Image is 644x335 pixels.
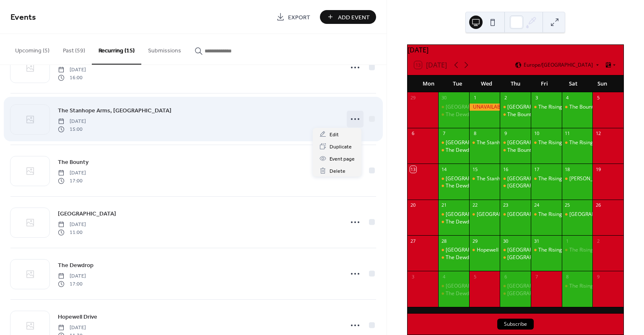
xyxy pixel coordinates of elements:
a: Export [270,10,317,24]
div: [GEOGRAPHIC_DATA] [507,290,558,297]
div: 20 [410,202,416,208]
div: 8 [472,130,478,137]
div: 5 [595,95,601,101]
div: The Dewdrop [446,147,477,154]
div: [GEOGRAPHIC_DATA] [446,139,496,146]
div: The Stanhope Arms, [GEOGRAPHIC_DATA] [477,139,576,146]
div: The Rising Sun [569,283,603,290]
a: Add Event [320,10,376,24]
div: 17 [533,166,540,172]
div: Halling Community Centre [562,175,593,182]
div: The Rising Sun [538,175,572,182]
div: Gillingham Business Park [438,283,469,290]
span: Hopewell Drive [58,313,97,322]
div: 2 [502,95,509,101]
div: 23 [502,202,509,208]
div: The Rising Sun [538,211,572,218]
span: Export [288,13,310,22]
span: Europe/[GEOGRAPHIC_DATA] [524,62,593,68]
div: 7 [441,130,447,137]
div: The Dewdrop [446,290,477,297]
a: The Bounty [58,157,88,167]
div: [GEOGRAPHIC_DATA] [507,254,558,261]
div: 9 [595,273,601,280]
div: 1 [472,95,478,101]
div: Sat [559,75,588,92]
div: The Rising Sun [562,139,593,146]
div: The Dewdrop [438,290,469,297]
div: The Rising Sun [538,139,572,146]
span: Event page [330,155,355,164]
div: 4 [564,95,571,101]
div: Bey View Garden Centre [562,211,593,218]
div: The Bounty [562,104,593,111]
div: [DATE] [408,45,623,55]
div: The Rising Sun [569,139,603,146]
span: [GEOGRAPHIC_DATA] [58,210,116,218]
div: 12 [595,130,601,137]
div: UNAVAILABLE [469,104,500,111]
div: The Dewdrop [438,218,469,226]
div: Gillingham Business Park [438,247,469,254]
div: 6 [502,273,509,280]
div: Gillingham Business Park [438,175,469,182]
div: Medway City Estate - Sir Thomas Longley Road [500,139,531,146]
span: [DATE] [58,221,86,229]
span: [DATE] [58,273,86,280]
div: 11 [564,130,571,137]
div: The Rising Sun [569,247,603,254]
div: 25 [564,202,571,208]
div: 4 [441,273,447,280]
a: Hopewell Drive [58,312,97,322]
div: 29 [410,95,416,101]
div: Thu [501,75,530,92]
div: 30 [441,95,447,101]
div: 28 [441,238,447,244]
div: 14 [441,166,447,172]
button: Upcoming (5) [8,34,56,64]
a: [GEOGRAPHIC_DATA] [58,209,116,218]
div: Medway City Estate - Sir Thomas Longley Road [500,211,531,218]
div: Medway City Estate - Sir Thomas Longley Road [500,104,531,111]
div: Medway City Estate - Sir Thomas Longley Road [500,175,531,182]
div: Medway City Estate - Sir Thomas Longley Road [500,283,531,290]
div: 6 [410,130,416,137]
div: The Rising Sun [531,247,562,254]
div: The Dewdrop [438,111,469,118]
div: [GEOGRAPHIC_DATA] [446,175,496,182]
div: Wed [472,75,501,92]
div: The Dewdrop [446,182,477,190]
button: Past (59) [56,34,92,64]
div: The Bounty [507,147,534,154]
div: 3 [533,95,540,101]
div: Gillingham Business Park [438,211,469,218]
div: [GEOGRAPHIC_DATA] [569,211,620,218]
div: 24 [533,202,540,208]
div: Gillingham Business Park [438,104,469,111]
span: 11:00 [58,229,86,236]
div: 21 [441,202,447,208]
span: [DATE] [58,324,86,332]
a: The Dewdrop [58,260,93,270]
button: Submissions [141,34,188,64]
div: [GEOGRAPHIC_DATA] [507,182,558,190]
div: The Bounty [500,111,531,118]
span: 17:00 [58,177,86,184]
div: [GEOGRAPHIC_DATA] [446,211,496,218]
div: The Stanhope Arms, Brastead [469,139,500,146]
div: The Rising Sun [562,247,593,254]
div: The Rising Sun [538,104,572,111]
div: Hopewell Drive [477,247,512,254]
div: Edenbridge WI Village Hall [500,182,531,190]
div: 29 [472,238,478,244]
div: 16 [502,166,509,172]
span: [DATE] [58,66,86,74]
div: 10 [533,130,540,137]
div: The Dewdrop [446,254,477,261]
span: [DATE] [58,118,86,125]
span: The Dewdrop [58,261,93,270]
div: 30 [502,238,509,244]
div: Mon [414,75,443,92]
div: The Rising Sun [562,283,593,290]
span: The Stanhope Arms, [GEOGRAPHIC_DATA] [58,106,171,115]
